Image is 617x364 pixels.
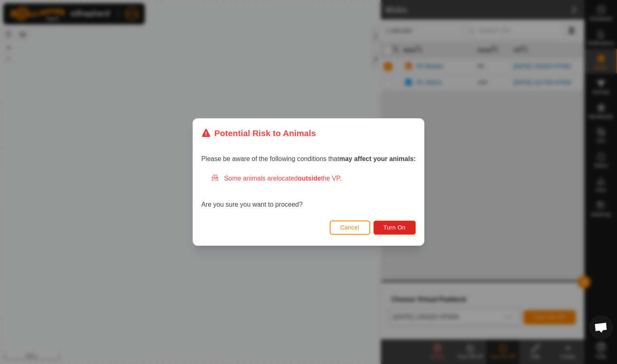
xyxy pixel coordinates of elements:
span: Turn On [384,224,406,231]
span: Cancel [340,224,360,231]
button: Turn On [373,221,416,235]
div: Potential Risk to Animals [201,127,316,139]
span: Please be aware of the following conditions that [201,155,416,162]
button: Cancel [330,221,370,235]
div: Some animals are [211,174,416,183]
span: located the VP. [277,175,342,182]
a: Open chat [589,315,613,340]
strong: outside [298,175,321,182]
strong: may affect your animals: [339,155,416,162]
div: Are you sure you want to proceed? [201,174,416,210]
